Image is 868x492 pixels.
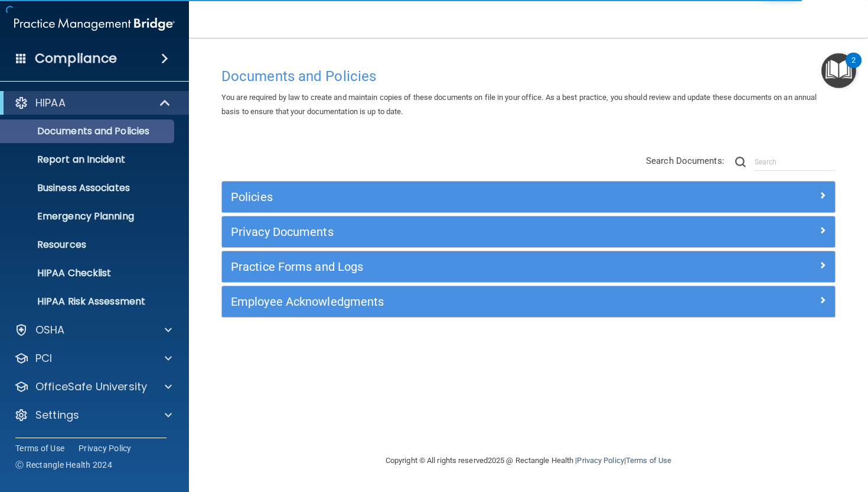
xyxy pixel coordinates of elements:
[231,257,826,276] a: Practice Forms and Logs
[14,380,172,394] a: OfficeSafe University
[8,154,169,166] p: Report an Incident
[79,442,132,454] a: Privacy Policy
[313,442,744,480] div: Copyright © All rights reserved 2025 @ Rectangle Health | |
[8,296,169,307] p: HIPAA Risk Assessment
[35,351,52,365] p: PCI
[15,459,112,471] span: Ⓒ Rectangle Health 2024
[821,53,856,88] button: Open Resource Center, 2 new notifications
[221,93,817,116] span: You are required by law to create and maintain copies of these documents on file in your office. ...
[664,408,854,455] iframe: Drift Widget Chat Controller
[231,190,673,203] h5: Policies
[231,295,673,308] h5: Employee Acknowledgments
[35,50,117,67] h4: Compliance
[14,96,171,110] a: HIPAA
[231,292,826,311] a: Employee Acknowledgments
[35,323,65,337] p: OSHA
[646,156,725,166] span: Search Documents:
[35,96,66,110] p: HIPAA
[851,60,856,76] div: 2
[231,225,673,238] h5: Privacy Documents
[221,69,836,84] h4: Documents and Policies
[14,351,172,365] a: PCI
[8,182,169,194] p: Business Associates
[14,408,172,422] a: Settings
[15,442,64,454] a: Terms of Use
[231,222,826,241] a: Privacy Documents
[8,211,169,222] p: Emergency Planning
[35,408,79,422] p: Settings
[35,380,147,394] p: OfficeSafe University
[735,157,746,167] img: ic-search.3b580494.png
[8,125,169,137] p: Documents and Policies
[14,12,175,36] img: PMB logo
[14,323,172,337] a: OSHA
[626,456,671,465] a: Terms of Use
[8,239,169,251] p: Resources
[8,267,169,279] p: HIPAA Checklist
[755,153,836,171] input: Search
[231,260,673,273] h5: Practice Forms and Logs
[577,456,624,465] a: Privacy Policy
[231,187,826,206] a: Policies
